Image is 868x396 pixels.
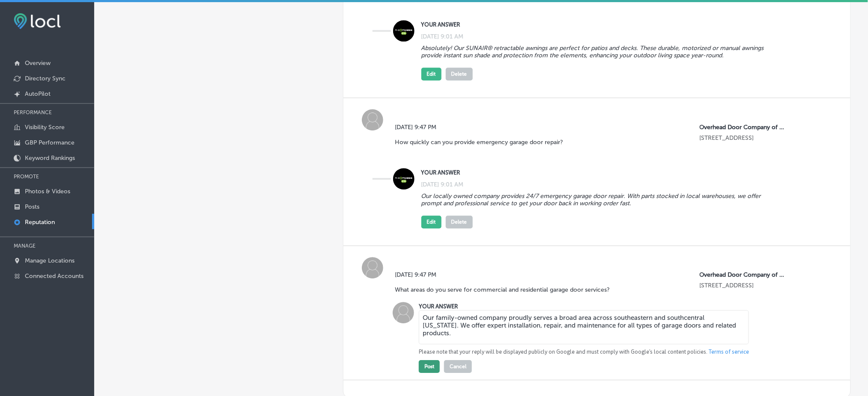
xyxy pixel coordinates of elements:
img: fda3e92497d09a02dc62c9cd864e3231.png [14,13,61,29]
p: 901 Delta Avenue [700,282,787,289]
button: Delete [446,68,473,80]
p: 901 Delta Avenue [700,134,787,142]
p: Please note that your reply will be displayed publicly on Google and must comply with Google's lo... [419,348,749,356]
button: Post [419,360,440,373]
p: Posts [25,203,39,210]
label: YOUR ANSWER [419,303,458,310]
p: Visibility Score [25,124,65,131]
p: Photos & Videos [25,188,70,195]
p: Overhead Door Company of Reading [700,271,787,278]
button: Edit [421,68,441,80]
label: YOUR ANSWER [421,21,783,28]
p: AutoPilot [25,90,51,98]
label: [DATE] 9:47 PM [395,124,570,131]
p: Connected Accounts [25,272,84,280]
label: [DATE] 9:47 PM [395,271,616,278]
p: How quickly can you provide emergency garage door repair? [395,139,563,146]
p: Directory Sync [25,75,66,82]
p: What areas do you serve for commercial and residential garage door services? [395,286,610,293]
p: Overhead Door Company of Reading [700,124,787,131]
p: Reputation [25,219,55,226]
p: Our locally owned company provides 24/7 emergency garage door repair. With parts stocked in local... [421,192,783,207]
label: [DATE] 9:01 AM [421,181,464,188]
label: YOUR ANSWER [421,169,783,176]
p: GBP Performance [25,139,75,146]
button: Delete [446,216,473,228]
p: Absolutely! Our SUNAIR® retractable awnings are perfect for patios and decks. These durable, moto... [421,44,783,59]
p: Manage Locations [25,257,75,264]
p: Keyword Rankings [25,154,75,162]
p: Overview [25,59,51,67]
button: Edit [421,216,441,228]
label: [DATE] 9:01 AM [421,33,464,40]
button: Cancel [444,360,472,373]
a: Terms of service [709,348,749,356]
textarea: Our family-owned company proudly serves a broad area across southeastern and southcentral [US_STA... [419,310,749,344]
